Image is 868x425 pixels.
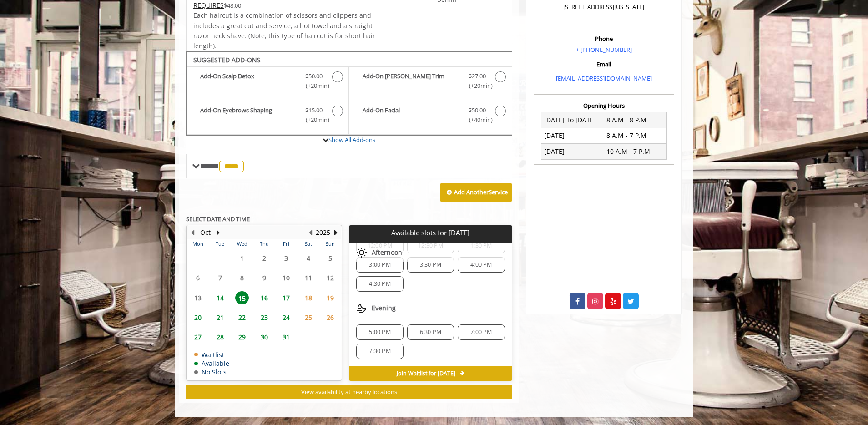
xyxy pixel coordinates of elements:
a: Show All Add-ons [328,136,375,144]
td: Select day15 [231,288,253,307]
label: Add-On Beard Trim [353,71,507,93]
label: Add-On Eyebrows Shaping [191,106,344,127]
div: 5:00 PM [356,324,403,340]
img: evening slots [356,303,367,314]
td: [DATE] To [DATE] [541,112,604,128]
span: View availability at nearby locations [301,388,397,396]
span: 3:00 PM [369,261,390,268]
span: $50.00 [469,106,486,115]
h3: Opening Hours [534,102,674,109]
th: Thu [253,239,275,248]
th: Sat [297,239,319,248]
td: Select day26 [319,308,342,327]
h3: Phone [536,35,671,42]
td: Select day30 [253,327,275,347]
td: [DATE] [541,144,604,159]
td: [DATE] [541,128,604,143]
div: 7:00 PM [458,324,505,340]
div: 7:30 PM [356,344,403,359]
div: $48.00 [193,0,376,10]
div: 4:30 PM [356,276,403,292]
td: Select day31 [275,327,297,347]
span: $15.00 [305,106,323,115]
span: (+20min ) [301,115,328,125]
span: 7:00 PM [470,329,492,336]
span: 21 [213,311,227,324]
span: 29 [235,330,249,344]
div: 4:00 PM [458,257,505,273]
button: Previous Month [189,228,196,238]
div: 3:30 PM [407,257,454,273]
span: 23 [257,311,271,324]
p: Available slots for [DATE] [353,229,508,237]
th: Sun [319,239,342,248]
span: 3:30 PM [420,261,441,268]
td: Select day17 [275,288,297,307]
th: Fri [275,239,297,248]
td: 8 A.M - 8 P.M [604,112,666,128]
button: 2025 [316,228,330,238]
td: 8 A.M - 7 P.M [604,128,666,143]
b: Add Another Service [454,188,508,196]
a: + [PHONE_NUMBER] [576,46,632,54]
span: 22 [235,311,249,324]
span: 4:00 PM [470,261,492,268]
button: Add AnotherService [440,183,512,202]
label: Add-On Scalp Detox [191,71,344,93]
div: 6:30 PM [407,324,454,340]
td: Select day18 [297,288,319,307]
td: Available [194,360,229,367]
span: 24 [279,311,293,324]
span: (+20min ) [301,81,328,91]
span: (+20min ) [464,81,490,91]
span: $50.00 [305,71,323,81]
td: Select day19 [319,288,342,307]
a: [EMAIL_ADDRESS][DOMAIN_NAME] [556,74,652,82]
span: 26 [323,311,337,324]
button: Next Year [332,228,339,238]
button: Next Month [214,228,222,238]
span: This service needs some Advance to be paid before we block your appointment [193,1,224,10]
td: Select day21 [209,308,231,327]
td: Select day22 [231,308,253,327]
span: $27.00 [469,71,486,81]
span: 31 [279,330,293,344]
span: 20 [191,311,205,324]
button: View availability at nearby locations [186,385,512,399]
span: 18 [302,291,315,304]
td: Select day16 [253,288,275,307]
span: 25 [302,311,315,324]
div: The Made Man Haircut Add-onS [186,51,512,136]
span: 30 [257,330,271,344]
td: No Slots [194,369,229,375]
th: Mon [187,239,209,248]
span: (+40min ) [464,115,490,125]
span: Afternoon [372,249,402,256]
b: Add-On Scalp Detox [200,71,296,91]
td: Select day20 [187,308,209,327]
span: 28 [213,330,227,344]
b: Add-On Facial [363,106,459,125]
span: 15 [235,291,249,304]
th: Tue [209,239,231,248]
b: SUGGESTED ADD-ONS [193,56,261,64]
label: Add-On Facial [353,106,507,127]
span: 4:30 PM [369,280,390,288]
div: 3:00 PM [356,257,403,273]
span: 7:30 PM [369,348,390,355]
span: Each haircut is a combination of scissors and clippers and includes a great cut and service, a ho... [193,11,375,50]
span: 14 [213,291,227,304]
p: [STREET_ADDRESS][US_STATE] [536,2,671,12]
td: Select day14 [209,288,231,307]
button: Previous Year [307,228,314,238]
span: 17 [279,291,293,304]
td: Select day28 [209,327,231,347]
img: afternoon slots [356,247,367,258]
span: 27 [191,330,205,344]
td: Select day25 [297,308,319,327]
span: Join Waitlist for [DATE] [397,370,455,377]
td: Select day29 [231,327,253,347]
td: 10 A.M - 7 P.M [604,144,666,159]
h3: Email [536,61,671,67]
td: Select day27 [187,327,209,347]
